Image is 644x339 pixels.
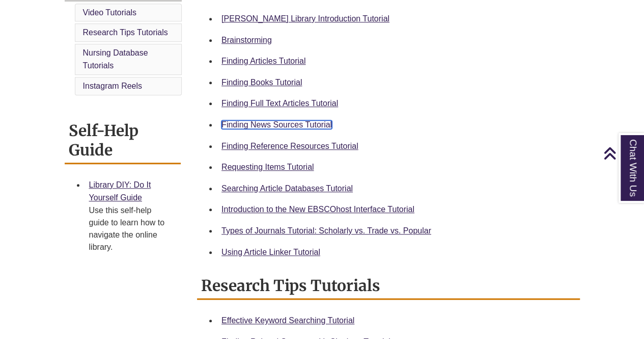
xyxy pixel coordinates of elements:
h2: Self-Help Guide [65,118,181,164]
a: Effective Keyword Searching Tutorial [221,316,354,325]
a: Requesting Items Tutorial [221,163,314,171]
a: Research Tips Tutorials [83,28,168,37]
a: Finding Full Text Articles Tutorial [221,99,338,108]
a: Introduction to the New EBSCOhost Interface Tutorial [221,205,414,214]
a: [PERSON_NAME] Library Introduction Tutorial [221,14,389,23]
a: Brainstorming [221,36,272,44]
a: Video Tutorials [83,8,137,17]
a: Using Article Linker Tutorial [221,248,320,256]
a: Types of Journals Tutorial: Scholarly vs. Trade vs. Popular [221,226,431,235]
div: Use this self-help guide to learn how to navigate the online library. [89,204,173,253]
a: Finding News Sources Tutorial [221,120,332,129]
a: Searching Article Databases Tutorial [221,184,353,193]
a: Nursing Database Tutorials [83,48,148,70]
h2: Research Tips Tutorials [197,273,580,300]
a: Finding Articles Tutorial [221,57,305,65]
a: Back to Top [603,146,641,160]
a: Finding Books Tutorial [221,78,302,87]
a: Finding Reference Resources Tutorial [221,142,358,150]
a: Library DIY: Do It Yourself Guide [89,180,151,202]
a: Instagram Reels [83,82,143,90]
